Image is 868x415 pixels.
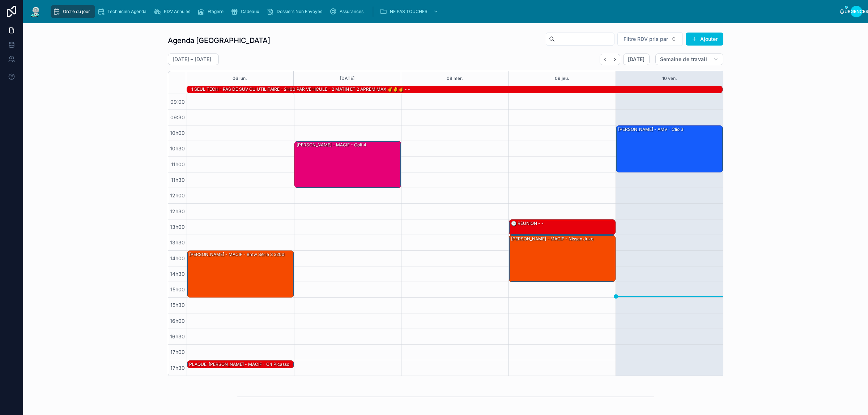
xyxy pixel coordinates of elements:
[170,318,185,324] font: 16h00
[233,71,247,86] button: 06 lun.
[170,271,185,277] font: 14h30
[233,76,247,81] font: 06 lun.
[170,99,185,105] font: 09:00
[63,9,90,14] font: Ordre du jour
[662,71,677,86] button: 10 ven.
[229,5,264,18] a: Cadeaux
[662,76,677,81] font: 10 ven.
[195,5,229,18] a: Étagère
[171,177,185,183] font: 11h30
[555,71,569,86] button: 09 jeu.
[170,145,185,151] font: 10h30
[152,5,195,18] a: RDV Annulés
[624,36,668,42] font: Filtre RDV pris par
[170,349,185,355] font: 17h00
[29,6,42,17] img: Logo de l'application
[189,252,284,257] font: [PERSON_NAME] - MACIF - Bmw série 3 320d
[340,71,354,86] button: [DATE]
[600,54,610,65] button: Dos
[623,54,650,65] button: [DATE]
[241,9,259,14] font: Cadeaux
[170,286,185,292] font: 15h00
[511,221,544,226] font: 🕒 RÉUNION - -
[170,114,185,120] font: 09:30
[171,161,185,167] font: 11h00
[187,251,294,297] div: [PERSON_NAME] - MACIF - Bmw série 3 320d
[555,76,569,81] font: 09 jeu.
[617,32,683,46] button: Bouton de sélection
[628,56,645,62] font: [DATE]
[170,333,185,339] font: 16h30
[191,86,411,93] div: 1 SEUL TECH - PAS DE SUV OU UTILITAIRE - 2H00 PAR VEHICULE - 2 MATIN ET 2 APREM MAX ✌️✌️☝️ - -
[660,56,707,62] font: Semaine de travail
[378,5,442,18] a: NE PAS TOUCHER
[616,126,723,172] div: [PERSON_NAME] - AMV - clio 3
[208,9,224,14] font: Étagère
[170,192,185,198] font: 12h00
[170,208,185,214] font: 12h30
[700,36,718,42] font: Ajouter
[170,224,185,230] font: 13h00
[447,76,463,81] font: 08 mer.
[295,141,401,188] div: [PERSON_NAME] - MACIF - Golf 4
[297,142,366,147] font: [PERSON_NAME] - MACIF - Golf 4
[170,239,185,245] font: 13h30
[164,9,190,14] font: RDV Annulés
[187,361,294,368] div: PLAQUE-[PERSON_NAME] - MACIF - C4 Picasso
[173,56,211,62] font: [DATE] – [DATE]
[189,361,289,367] font: PLAQUE-[PERSON_NAME] - MACIF - C4 Picasso
[107,9,146,14] font: Technicien Agenda
[686,33,723,46] button: Ajouter
[168,36,270,45] font: Agenda [GEOGRAPHIC_DATA]
[390,9,427,14] font: NE PAS TOUCHER
[509,220,616,235] div: 🕒 RÉUNION - -
[618,127,683,132] font: [PERSON_NAME] - AMV - clio 3
[170,255,185,261] font: 14h00
[340,76,354,81] font: [DATE]
[48,4,839,20] div: contenu déroulant
[511,236,593,241] font: [PERSON_NAME] - MACIF - Nissan juke
[655,54,723,65] button: Semaine de travail
[327,5,369,18] a: Assurances
[277,9,322,14] font: Dossiers Non Envoyés
[170,302,185,308] font: 15h30
[340,9,363,14] font: Assurances
[610,54,620,65] button: Suivant
[170,365,185,371] font: 17h30
[95,5,152,18] a: Technicien Agenda
[509,235,616,282] div: [PERSON_NAME] - MACIF - Nissan juke
[170,130,185,136] font: 10h00
[191,86,410,92] font: 1 SEUL TECH - PAS DE SUV OU UTILITAIRE - 2H00 PAR VEHICULE - 2 MATIN ET 2 APREM MAX ✌️✌️☝️ - -
[264,5,327,18] a: Dossiers Non Envoyés
[447,71,463,86] button: 08 mer.
[51,5,95,18] a: Ordre du jour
